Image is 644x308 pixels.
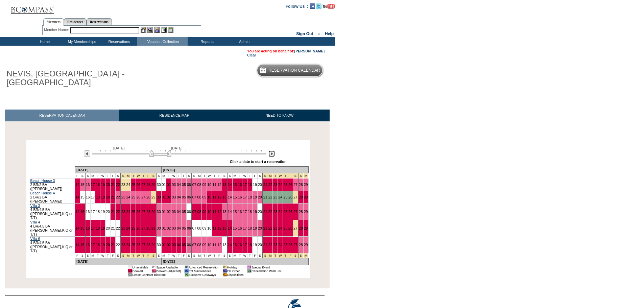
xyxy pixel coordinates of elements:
[126,243,130,247] a: 24
[106,195,110,199] a: 20
[197,243,201,247] a: 08
[30,204,40,208] a: Villa 3
[44,27,70,33] div: Member Name:
[172,195,176,199] a: 03
[157,183,161,187] a: 30
[197,226,201,230] a: 08
[192,195,196,199] a: 07
[288,210,292,214] a: 26
[268,150,275,157] img: Next
[91,210,95,214] a: 17
[182,210,186,214] a: 05
[136,243,140,247] a: 26
[238,243,242,247] a: 16
[278,195,282,199] a: 24
[146,183,150,187] a: 28
[192,183,196,187] a: 07
[101,226,105,230] a: 19
[96,183,100,187] a: 18
[299,183,303,187] a: 28
[299,210,303,214] a: 28
[310,3,315,9] img: Become our fan on Facebook
[243,195,247,199] a: 17
[80,226,85,230] a: 15
[137,37,188,46] td: Vacation Collection
[116,243,120,247] a: 22
[154,27,160,33] img: Impersonate
[229,110,330,121] a: NEED TO KNOW
[161,27,167,33] img: Reservations
[75,167,161,173] td: [DATE]
[207,183,211,187] a: 10
[192,243,196,247] a: 07
[146,195,150,199] a: 28
[222,183,226,187] a: 13
[101,183,105,187] a: 19
[212,195,216,199] a: 11
[80,210,85,214] a: 15
[283,243,287,247] a: 25
[75,183,79,187] a: 14
[136,195,140,199] a: 26
[222,226,226,230] a: 13
[75,243,79,247] a: 14
[323,4,335,9] img: Subscribe to our YouTube Channel
[304,195,308,199] a: 29
[157,226,161,230] a: 30
[304,243,308,247] a: 29
[243,183,247,187] a: 17
[293,226,297,230] a: 27
[304,226,308,230] a: 29
[43,18,64,26] a: Members
[187,226,191,230] a: 06
[131,210,135,214] a: 25
[294,49,325,53] a: [PERSON_NAME]
[101,195,105,199] a: 19
[248,183,252,187] a: 18
[207,210,211,214] a: 10
[91,243,95,247] a: 17
[268,226,272,230] a: 22
[263,226,267,230] a: 21
[151,210,156,214] a: 29
[268,195,272,199] a: 22
[126,210,130,214] a: 24
[146,210,150,214] a: 28
[167,195,171,199] a: 02
[136,210,140,214] a: 26
[106,226,110,230] a: 20
[91,226,95,230] a: 17
[156,173,161,179] td: S
[157,210,161,214] a: 30
[299,226,303,230] a: 28
[288,243,292,247] a: 26
[268,210,272,214] a: 22
[113,146,125,150] span: [DATE]
[325,31,334,36] a: Help
[182,226,186,230] a: 05
[228,183,232,187] a: 14
[176,173,182,179] td: T
[115,173,120,179] td: S
[110,173,115,179] td: F
[80,195,85,199] a: 15
[273,183,277,187] a: 23
[217,210,221,214] a: 12
[151,226,156,230] a: 29
[207,226,211,230] a: 10
[80,183,85,187] a: 15
[30,179,55,183] a: Beach House 3
[172,226,176,230] a: 03
[304,183,308,187] a: 29
[80,243,85,247] a: 15
[172,210,176,214] a: 03
[212,210,216,214] a: 11
[136,183,140,187] a: 26
[182,243,186,247] a: 05
[96,210,100,214] a: 18
[168,27,173,33] img: b_calculator.gif
[202,210,206,214] a: 09
[151,173,156,179] td: Thanksgiving
[248,210,252,214] a: 18
[86,243,90,247] a: 16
